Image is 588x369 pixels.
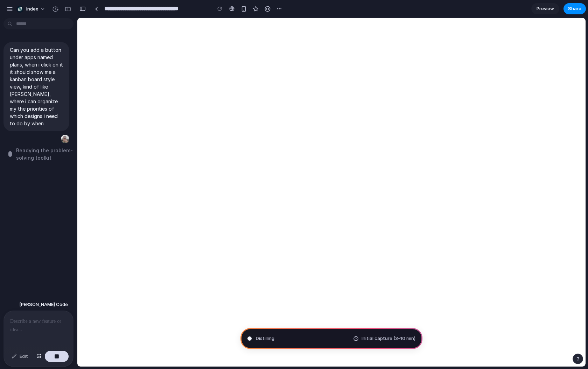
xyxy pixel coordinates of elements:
[19,301,68,308] span: [PERSON_NAME] Code
[568,5,581,12] span: Share
[26,6,38,13] span: Index
[256,335,274,342] span: Distilling
[563,3,586,14] button: Share
[362,335,415,342] span: Initial capture (3–10 min)
[10,46,63,127] p: Can you add a button under apps named plans, when i click on it it should show me a kanban board ...
[531,3,559,14] a: Preview
[17,298,70,311] button: [PERSON_NAME] Code
[14,4,49,15] button: Index
[16,147,73,161] span: Readying the problem-solving toolkit
[537,5,554,12] span: Preview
